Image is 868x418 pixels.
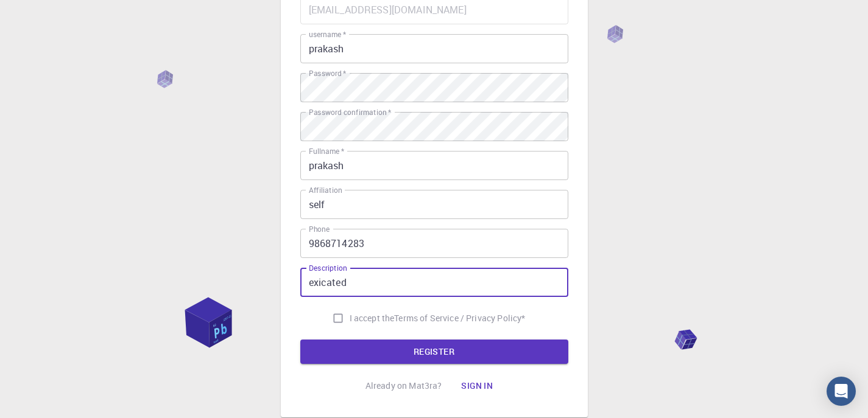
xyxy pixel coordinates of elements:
[300,340,568,364] button: REGISTER
[394,312,525,324] a: Terms of Service / Privacy Policy*
[309,107,391,117] label: Password confirmation
[827,377,856,406] div: Open Intercom Messenger
[394,312,525,324] p: Terms of Service / Privacy Policy *
[309,146,344,156] label: Fullname
[309,185,342,195] label: Affiliation
[451,374,503,398] button: Sign in
[365,380,442,392] p: Already on Mat3ra?
[350,312,395,324] span: I accept the
[309,224,330,234] label: Phone
[309,68,346,78] label: Password
[309,29,346,40] label: username
[309,263,347,273] label: Description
